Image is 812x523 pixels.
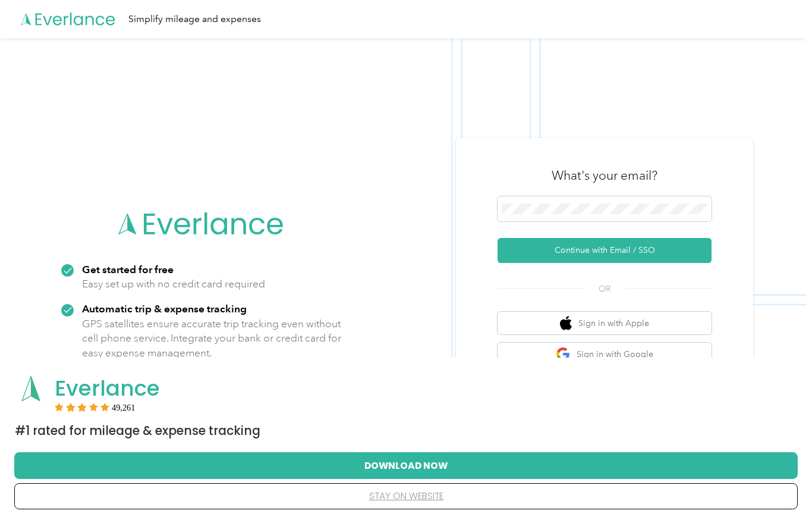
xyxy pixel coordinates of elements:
[33,484,779,509] button: stay on website
[33,453,779,478] button: Download Now
[128,12,261,27] div: Simplify mileage and expenses
[552,167,657,184] h3: What's your email?
[82,302,247,315] strong: Automatic trip & expense tracking
[556,347,571,362] img: google logo
[55,403,136,411] div: Rating:5 stars
[498,312,712,335] button: apple logoSign in with Apple
[498,343,712,366] button: google logoSign in with Google
[15,372,47,405] img: App logo
[82,277,265,292] p: Easy set up with no credit card required
[55,373,160,403] span: Everlance
[15,422,260,439] span: #1 Rated for Mileage & Expense Tracking
[82,317,342,361] p: GPS satellites ensure accurate trip tracking even without cell phone service. Integrate your bank...
[584,283,625,295] span: OR
[560,316,572,331] img: apple logo
[112,404,136,411] span: User reviews count
[82,263,174,275] strong: Get started for free
[498,238,712,263] button: Continue with Email / SSO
